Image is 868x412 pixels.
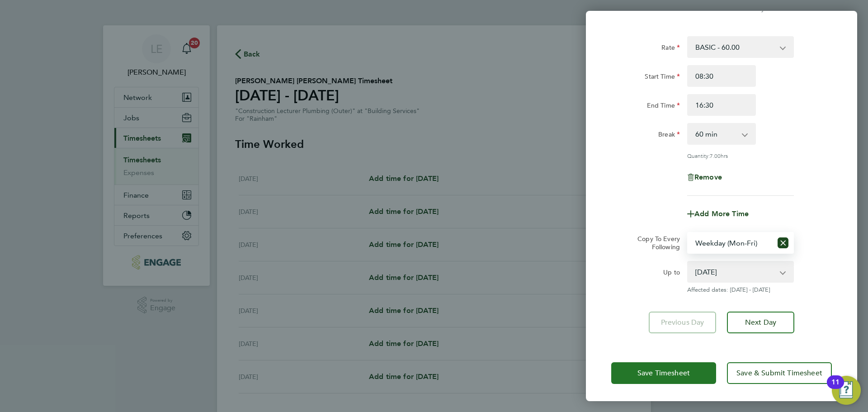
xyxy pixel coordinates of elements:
[694,173,722,181] span: Remove
[645,72,680,83] label: Start Time
[710,152,721,159] span: 7.00
[658,130,680,141] label: Break
[611,362,716,384] button: Save Timesheet
[637,369,690,378] span: Save Timesheet
[687,65,756,87] input: E.g. 08:00
[661,43,680,54] label: Rate
[687,174,722,181] button: Remove
[630,235,680,251] label: Copy To Every Following
[727,312,794,333] button: Next Day
[687,210,749,218] button: Add More Time
[647,101,680,112] label: End Time
[736,369,822,378] span: Save & Submit Timesheet
[832,376,861,405] button: Open Resource Center, 11 new notifications
[687,94,756,116] input: E.g. 18:00
[745,318,776,327] span: Next Day
[687,152,794,159] div: Quantity: hrs
[687,286,794,294] span: Affected dates: [DATE] - [DATE]
[694,209,749,218] span: Add More Time
[663,268,680,279] label: Up to
[831,382,840,394] div: 11
[778,233,788,253] button: Reset selection
[727,362,832,384] button: Save & Submit Timesheet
